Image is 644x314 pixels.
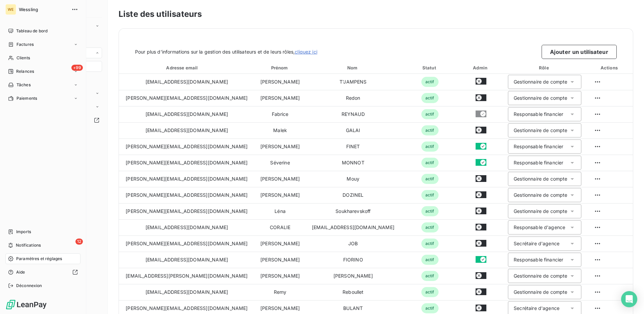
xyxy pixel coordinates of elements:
span: Imports [16,229,31,235]
span: Factures [17,41,34,48]
div: Gestionnaire de compte [514,192,567,198]
td: [PERSON_NAME][EMAIL_ADDRESS][DOMAIN_NAME] [119,235,255,252]
div: Responsable financier [514,159,563,166]
td: [PERSON_NAME] [255,187,305,203]
span: actif [421,303,439,313]
span: Déconnexion [16,283,42,289]
td: JOB [305,235,400,252]
td: [PERSON_NAME][EMAIL_ADDRESS][DOMAIN_NAME] [119,90,255,106]
span: actif [421,109,439,119]
div: Open Intercom Messenger [621,291,637,307]
td: GALAI [305,122,400,138]
div: Prénom [256,64,304,71]
div: Actions [588,64,632,71]
td: Léna [255,203,305,219]
span: Tâches [17,82,31,88]
span: Paiements [17,95,37,101]
td: Soukharevskoff [305,203,400,219]
td: [PERSON_NAME] [255,268,305,284]
td: [EMAIL_ADDRESS][DOMAIN_NAME] [119,106,255,122]
span: 12 [75,239,83,245]
td: [PERSON_NAME][EMAIL_ADDRESS][DOMAIN_NAME] [119,187,255,203]
span: actif [421,174,439,184]
span: Clients [17,55,30,61]
div: Nom [307,64,399,71]
td: Malek [255,122,305,138]
th: Toggle SortBy [400,62,459,74]
span: actif [421,142,439,152]
td: [PERSON_NAME][EMAIL_ADDRESS][DOMAIN_NAME] [119,203,255,219]
td: [PERSON_NAME][EMAIL_ADDRESS][DOMAIN_NAME] [119,138,255,155]
td: Remy [255,284,305,300]
td: [PERSON_NAME] [255,138,305,155]
a: Aide [5,267,80,278]
div: Rôle [504,64,585,71]
span: actif [421,158,439,168]
span: actif [421,255,439,265]
div: Statut [402,64,458,71]
td: REYNAUD [305,106,400,122]
td: [PERSON_NAME] [255,90,305,106]
span: actif [421,125,439,135]
td: [PERSON_NAME] [255,252,305,268]
span: Aide [16,269,25,275]
span: Wessling [19,7,67,12]
div: Gestionnaire de compte [514,95,567,101]
td: Séverine [255,155,305,171]
div: Gestionnaire de compte [514,176,567,182]
td: [PERSON_NAME][EMAIL_ADDRESS][DOMAIN_NAME] [119,155,255,171]
a: cliquez ici [295,49,317,55]
td: [PERSON_NAME] [255,74,305,90]
th: Toggle SortBy [119,62,255,74]
td: [EMAIL_ADDRESS][DOMAIN_NAME] [119,284,255,300]
span: actif [421,77,439,87]
td: T'JAMPENS [305,74,400,90]
span: actif [421,190,439,200]
div: Responsable financier [514,143,563,150]
td: [PERSON_NAME] [305,268,400,284]
td: CORALIE [255,219,305,235]
td: [PERSON_NAME] [255,235,305,252]
span: actif [421,287,439,297]
span: Relances [16,68,34,74]
td: Redon [305,90,400,106]
button: Ajouter un utilisateur [542,45,617,59]
th: Toggle SortBy [305,62,400,74]
span: +99 [71,65,83,71]
div: Secrétaire d'agence [514,240,559,247]
td: [EMAIL_ADDRESS][DOMAIN_NAME] [119,74,255,90]
span: actif [421,93,439,103]
td: MONNOT [305,155,400,171]
td: [PERSON_NAME] [255,171,305,187]
td: [EMAIL_ADDRESS][DOMAIN_NAME] [119,122,255,138]
td: [EMAIL_ADDRESS][PERSON_NAME][DOMAIN_NAME] [119,268,255,284]
td: [EMAIL_ADDRESS][DOMAIN_NAME] [305,219,400,235]
div: Gestionnaire de compte [514,208,567,215]
span: Notifications [16,242,41,248]
div: Responsable financier [514,256,563,263]
td: Reboullet [305,284,400,300]
span: Pour plus d’informations sur la gestion des utilisateurs et de leurs rôles, [135,49,317,55]
span: actif [421,239,439,249]
td: Mouy [305,171,400,187]
div: Gestionnaire de compte [514,289,567,295]
td: Fabrice [255,106,305,122]
div: Gestionnaire de compte [514,78,567,85]
th: Toggle SortBy [255,62,305,74]
div: Gestionnaire de compte [514,273,567,279]
div: Responsable financier [514,111,563,118]
img: Logo LeanPay [5,299,47,310]
span: actif [421,271,439,281]
span: actif [421,206,439,216]
h3: Liste des utilisateurs [119,8,633,20]
span: Paramètres et réglages [16,256,62,262]
div: Admin [460,64,501,71]
div: Secrétaire d'agence [514,305,559,312]
td: [PERSON_NAME][EMAIL_ADDRESS][DOMAIN_NAME] [119,171,255,187]
div: Gestionnaire de compte [514,127,567,134]
td: DOZINEL [305,187,400,203]
span: actif [421,222,439,232]
td: FIORINO [305,252,400,268]
td: FINET [305,138,400,155]
td: [EMAIL_ADDRESS][DOMAIN_NAME] [119,219,255,235]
